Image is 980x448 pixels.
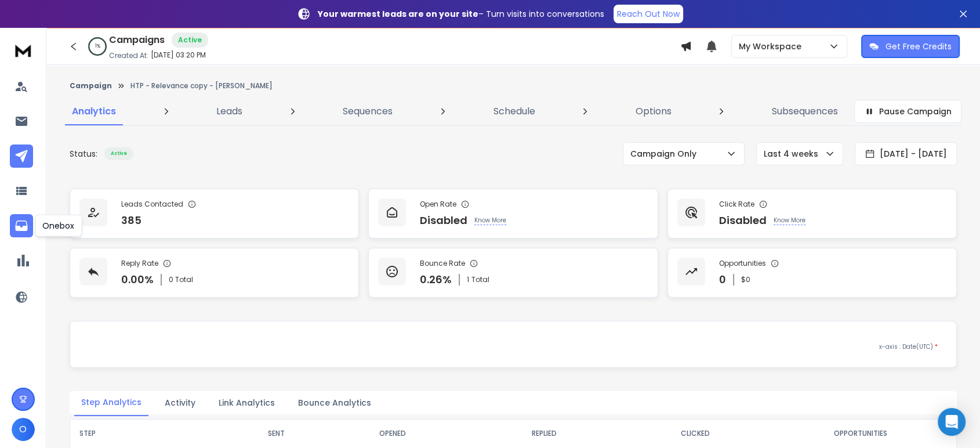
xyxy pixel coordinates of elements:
button: Step Analytics [74,389,148,416]
p: Created At: [109,51,148,60]
strong: Your warmest leads are on your site [318,8,478,20]
p: Open Rate [420,200,456,209]
p: Reach Out Now [617,8,680,20]
p: Disabled [420,212,467,229]
div: Onebox [35,215,82,237]
p: Analytics [72,104,116,118]
a: Leads [209,97,249,125]
p: Leads Contacted [121,200,183,209]
p: 0 [719,272,726,288]
p: Subsequences [772,104,838,118]
p: 1 % [95,43,100,50]
span: Total [471,275,489,284]
th: OPENED [324,420,463,447]
th: STEP [70,420,229,447]
a: Reply Rate0.00%0 Total [70,248,359,298]
a: Analytics [65,97,123,125]
p: 0 Total [169,275,193,284]
a: Bounce Rate0.26%1Total [368,248,658,298]
img: logo [12,39,35,61]
button: O [12,418,35,441]
p: $ 0 [741,275,750,284]
p: 0.00 % [121,272,154,288]
p: Know More [474,216,506,225]
p: Leads [216,104,242,118]
button: Bounce Analytics [291,390,378,416]
th: OPPORTUNITIES [765,420,956,447]
a: Leads Contacted385 [70,189,359,239]
button: Link Analytics [212,390,282,416]
p: Click Rate [719,200,754,209]
a: Subsequences [765,97,845,125]
p: [DATE] 03:20 PM [151,50,206,60]
p: x-axis : Date(UTC) [89,342,938,351]
button: Campaign [70,81,112,91]
button: Get Free Credits [861,35,960,58]
div: Active [104,147,133,160]
th: CLICKED [626,420,765,447]
span: 1 [467,275,469,284]
div: Active [172,32,208,48]
a: Options [629,97,678,125]
a: Click RateDisabledKnow More [667,189,957,239]
p: Know More [774,216,805,225]
button: Pause Campaign [854,100,961,123]
p: Bounce Rate [420,259,465,268]
th: SENT [229,420,323,447]
button: [DATE] - [DATE] [855,142,957,165]
p: My Workspace [739,41,806,52]
a: Open RateDisabledKnow More [368,189,658,239]
p: Sequences [343,104,393,118]
th: REPLIED [462,420,626,447]
p: Get Free Credits [885,41,952,52]
p: Reply Rate [121,259,158,268]
a: Reach Out Now [614,5,683,23]
p: 0.26 % [420,272,452,288]
p: Status: [70,148,97,160]
p: 385 [121,212,141,229]
p: HTP - Relevance copy - [PERSON_NAME] [130,81,273,91]
p: – Turn visits into conversations [318,8,604,20]
button: Activity [158,390,202,416]
a: Schedule [487,97,542,125]
p: Campaign Only [630,148,701,160]
p: Opportunities [719,259,766,268]
p: Disabled [719,212,767,229]
p: Options [636,104,672,118]
p: Schedule [493,104,535,118]
a: Sequences [336,97,400,125]
h1: Campaigns [109,33,165,47]
a: Opportunities0$0 [667,248,957,298]
div: Open Intercom Messenger [938,408,966,436]
p: Last 4 weeks [764,148,823,160]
